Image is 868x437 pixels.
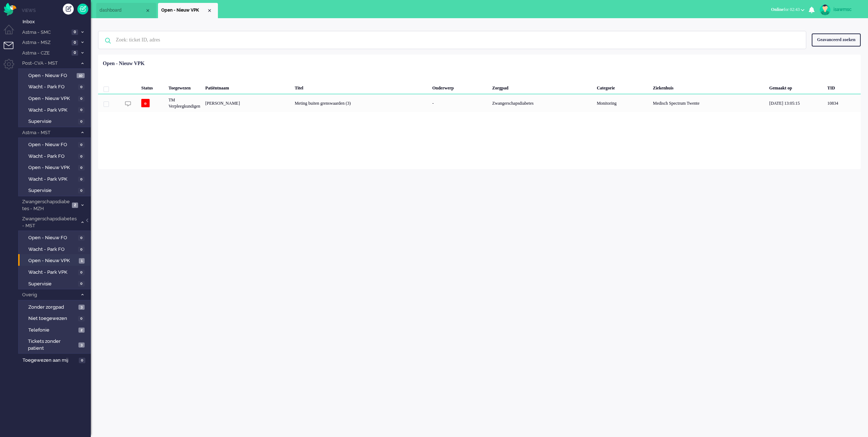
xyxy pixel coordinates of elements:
[78,305,85,310] span: 3
[767,2,809,18] li: Onlinefor 02:43
[141,99,150,107] span: o
[100,7,145,13] span: dashboard
[28,327,77,334] span: Telefonie
[28,269,76,276] span: Wacht - Park VPK
[72,203,78,208] span: 2
[166,94,203,112] div: TM Verpleegkundigen
[77,73,85,79] span: 10
[21,175,90,183] a: Wacht - Park VPK 0
[72,40,78,45] span: 0
[28,72,75,79] span: Open - Nieuw FO
[23,19,91,25] span: Inbox
[292,94,430,112] div: Meting buiten grenswaarden (3)
[78,328,85,333] span: 2
[833,6,861,13] div: isawmsc
[21,129,77,136] span: Astma - MST
[21,245,90,253] a: Wacht - Park FO 0
[21,117,90,125] a: Supervisie 0
[21,94,90,102] a: Open - Nieuw VPK 0
[21,233,90,241] a: Open - Nieuw FO 0
[4,5,16,10] a: Omnidesk
[22,7,91,13] li: Views
[21,268,90,276] a: Wacht - Park VPK 0
[21,29,69,36] span: Astma - SMC
[430,80,490,94] div: Onderwerp
[98,31,117,50] img: ic-search-icon.svg
[78,177,85,182] span: 0
[594,80,650,94] div: Categorie
[812,33,861,46] div: Geavanceerd zoeken
[78,316,85,321] span: 0
[28,141,76,148] span: Open - Nieuw FO
[21,199,70,212] span: Zwangerschapsdiabetes - MZH
[820,4,831,15] img: avatar
[21,326,90,334] a: Telefonie 2
[771,7,784,12] span: Online
[207,8,212,13] div: Close tab
[28,164,76,171] span: Open - Nieuw VPK
[78,154,85,159] span: 0
[28,246,76,253] span: Wacht - Park FO
[28,107,76,114] span: Wacht - Park VPK
[650,94,767,112] div: Medisch Spectrum Twente
[430,94,490,112] div: -
[21,216,77,229] span: Zwangerschapsdiabetes - MST
[63,4,74,15] div: Creëer ticket
[28,95,76,102] span: Open - Nieuw VPK
[203,94,292,112] div: [PERSON_NAME]
[490,80,594,94] div: Zorgpad
[771,7,800,12] span: for 02:43
[594,94,650,112] div: Monitoring
[21,39,69,46] span: Astma - MSZ
[166,80,203,94] div: Toegewezen
[28,304,77,311] span: Zonder zorgpad
[78,165,85,171] span: 0
[28,315,76,322] span: Niet toegewezen
[77,4,88,15] a: Quick Ticket
[21,50,69,57] span: Astma - CZE
[21,256,90,264] a: Open - Nieuw VPK 1
[161,7,207,13] span: Open - Nieuw VPK
[79,258,85,264] span: 1
[767,80,825,94] div: Gemaakt op
[21,83,90,91] a: Wacht - Park FO 0
[28,187,76,194] span: Supervisie
[78,107,85,113] span: 0
[78,247,85,252] span: 0
[490,94,594,112] div: Zwangerschapsdiabetes
[78,342,85,348] span: 3
[28,338,76,352] span: Tickets zonder patient
[21,303,90,311] a: Zonder zorgpad 3
[21,71,90,79] a: Open - Nieuw FO 10
[650,80,767,94] div: Ziekenhuis
[4,59,20,75] li: Admin menu
[125,101,131,107] img: ic_chat_grey.svg
[28,234,76,241] span: Open - Nieuw FO
[28,118,76,125] span: Supervisie
[21,314,90,322] a: Niet toegewezen 0
[21,292,77,298] span: Overig
[825,94,861,112] div: 10834
[21,356,91,364] a: Toegewezen aan mij 0
[21,106,90,114] a: Wacht - Park VPK 0
[21,60,77,67] span: Post-CVA - MST
[139,80,166,94] div: Status
[203,80,292,94] div: Patiëntnaam
[28,84,76,91] span: Wacht - Park FO
[28,257,77,264] span: Open - Nieuw VPK
[21,163,90,171] a: Open - Nieuw VPK 0
[78,188,85,193] span: 0
[21,280,90,288] a: Supervisie 0
[96,3,156,18] li: Dashboard
[78,235,85,241] span: 0
[79,358,85,363] span: 0
[4,3,16,16] img: flow_omnibird.svg
[28,153,76,160] span: Wacht - Park FO
[4,42,20,58] li: Tickets menu
[23,357,77,364] span: Toegewezen aan mij
[78,270,85,275] span: 0
[72,29,78,35] span: 0
[767,4,809,15] button: Onlinefor 02:43
[72,50,78,56] span: 0
[21,17,91,25] a: Inbox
